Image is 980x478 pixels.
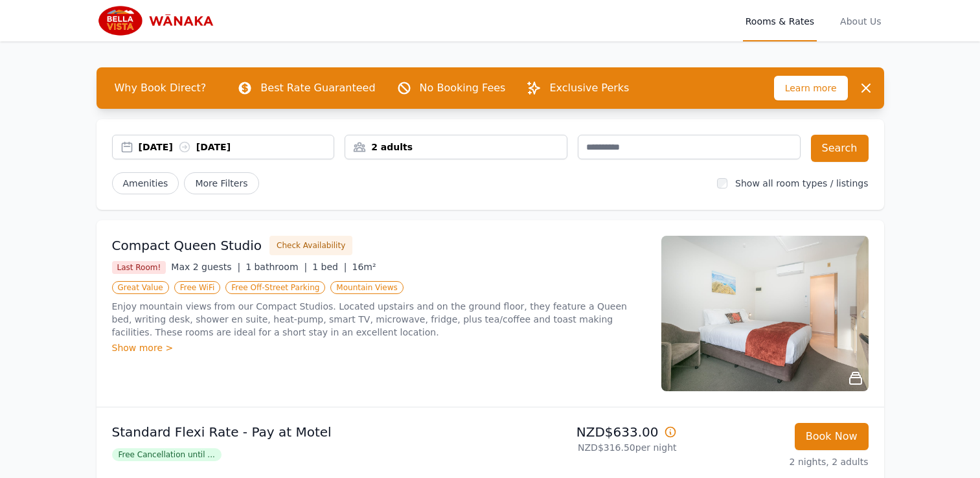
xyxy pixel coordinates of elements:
span: Free Off-Street Parking [225,281,325,294]
span: Free Cancellation until ... [112,448,222,461]
p: Best Rate Guaranteed [260,80,375,96]
p: No Booking Fees [420,80,506,96]
button: Book Now [795,423,869,450]
div: 2 adults [345,141,567,154]
h3: Compact Queen Studio [112,236,262,255]
button: Amenities [112,172,179,194]
span: Why Book Direct? [104,75,217,101]
p: NZD$633.00 [496,423,677,441]
img: Bella Vista Wanaka [97,5,222,36]
div: Show more > [112,341,646,354]
span: More Filters [184,172,258,194]
span: Learn more [774,76,848,100]
p: Enjoy mountain views from our Compact Studios. Located upstairs and on the ground floor, they fea... [112,300,646,339]
button: Search [811,135,869,162]
span: Great Value [112,281,169,294]
p: 2 nights, 2 adults [687,455,869,468]
div: [DATE] [DATE] [139,141,334,154]
span: Free WiFi [174,281,221,294]
button: Check Availability [269,236,352,255]
p: Exclusive Perks [549,80,629,96]
p: NZD$316.50 per night [496,441,677,454]
p: Standard Flexi Rate - Pay at Motel [112,423,485,441]
span: Last Room! [112,261,166,274]
span: 1 bed | [312,262,347,272]
span: 16m² [352,262,376,272]
span: Max 2 guests | [171,262,240,272]
label: Show all room types / listings [735,178,868,188]
span: 1 bathroom | [245,262,307,272]
span: Mountain Views [330,281,403,294]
